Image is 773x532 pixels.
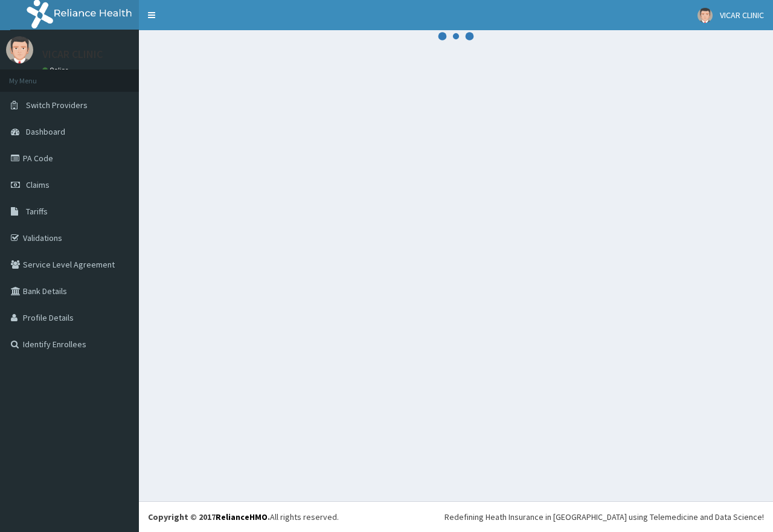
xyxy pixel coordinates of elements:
span: VICAR CLINIC [720,10,764,21]
div: Redefining Heath Insurance in [GEOGRAPHIC_DATA] using Telemedicine and Data Science! [444,511,764,523]
span: Tariffs [26,206,48,217]
svg: audio-loading [438,18,474,54]
span: Dashboard [26,126,65,137]
a: RelianceHMO [216,511,268,522]
strong: Copyright © 2017 . [148,511,270,522]
p: VICAR CLINIC [42,49,103,60]
span: Claims [26,179,50,190]
a: Online [42,66,71,74]
span: Switch Providers [26,100,88,111]
footer: All rights reserved. [139,501,773,532]
img: User Image [698,8,713,23]
img: User Image [6,36,33,63]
